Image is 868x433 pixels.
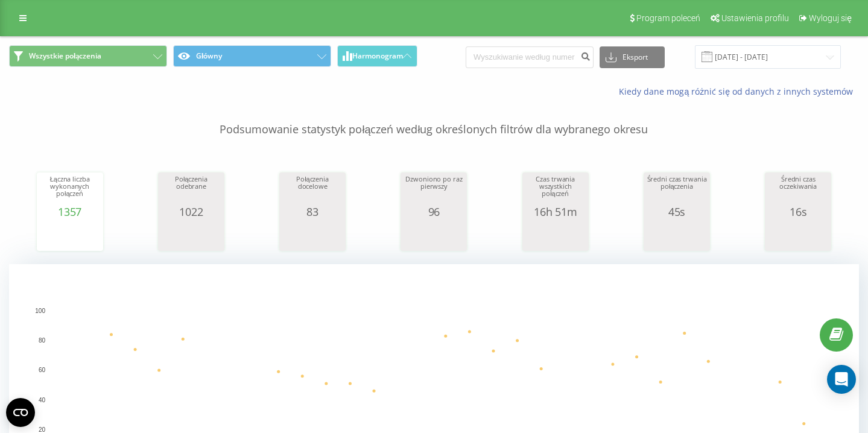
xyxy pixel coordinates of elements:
span: Wyloguj się [809,13,852,23]
button: Wszystkie połączenia [9,45,167,67]
p: Podsumowanie statystyk połączeń według określonych filtrów dla wybranego okresu [9,98,859,137]
div: 1022 [161,206,221,218]
input: Wyszukiwanie według numeru [466,46,594,68]
div: 16h 51m [525,206,586,218]
div: 96 [404,206,464,218]
div: Połączenia docelowe [282,175,343,206]
svg: A chart. [768,218,828,254]
svg: A chart. [282,218,343,254]
span: Ustawienia profilu [721,13,789,23]
span: Wszystkie połączenia [29,51,101,61]
a: Kiedy dane mogą różnić się od danych z innych systemów [619,86,859,97]
text: 100 [35,308,45,314]
div: 16s [768,206,828,218]
div: Open Intercom Messenger [827,365,856,394]
svg: A chart. [525,218,586,254]
div: 1357 [40,206,100,218]
button: Open CMP widget [6,398,35,427]
svg: A chart. [161,218,221,254]
svg: A chart. [647,218,707,254]
div: 83 [282,206,343,218]
div: 45s [647,206,707,218]
div: Czas trwania wszystkich połączeń [525,175,586,206]
button: Główny [173,45,331,67]
text: 20 [39,426,46,433]
div: Średni czas trwania połączenia [647,175,707,206]
svg: A chart. [40,218,100,254]
span: Program poleceń [636,13,700,23]
div: Połączenia odebrane [161,175,221,206]
button: Eksport [600,46,665,68]
button: Harmonogram [337,45,417,67]
text: 80 [39,337,46,344]
svg: A chart. [404,218,464,254]
div: Łączna liczba wykonanych połączeń [40,175,100,206]
div: Średni czas oczekiwania [768,175,828,206]
div: Dzwoniono po raz pierwszy [404,175,464,206]
text: 40 [39,397,46,403]
text: 60 [39,367,46,374]
span: Harmonogram [352,52,403,60]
